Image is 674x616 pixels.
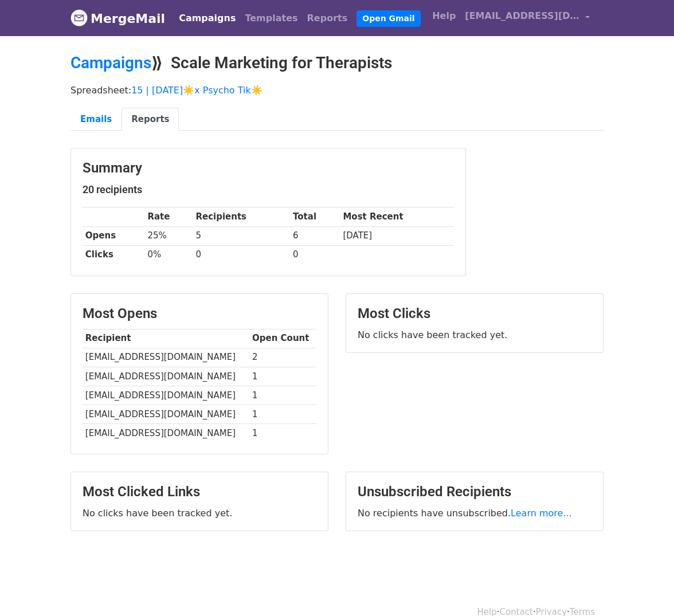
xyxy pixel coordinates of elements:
td: 0 [290,245,340,264]
h3: Summary [83,160,454,176]
td: [EMAIL_ADDRESS][DOMAIN_NAME] [83,424,249,443]
td: 6 [290,226,340,245]
p: No clicks have been tracked yet. [83,507,316,519]
a: Emails [70,108,122,131]
th: Open Count [249,329,316,348]
h3: Most Opens [83,305,316,322]
td: 0% [145,245,193,264]
th: Recipients [193,207,291,226]
th: Most Recent [340,207,454,226]
td: [DATE] [340,226,454,245]
a: Open Gmail [356,10,420,27]
td: [EMAIL_ADDRESS][DOMAIN_NAME] [83,348,249,367]
span: [EMAIL_ADDRESS][DOMAIN_NAME] [465,9,579,23]
td: 1 [249,424,316,443]
h5: 20 recipients [83,183,454,196]
a: Campaigns [174,7,240,30]
a: Templates [240,7,302,30]
a: [EMAIL_ADDRESS][DOMAIN_NAME] [460,5,594,32]
th: Total [290,207,340,226]
a: 15 | [DATE]☀️x Psycho Tik☀️ [131,85,262,96]
td: [EMAIL_ADDRESS][DOMAIN_NAME] [83,367,249,386]
td: 1 [249,405,316,423]
td: 2 [249,348,316,367]
h3: Most Clicked Links [83,484,316,500]
a: Reports [122,108,179,131]
p: No clicks have been tracked yet. [358,329,591,341]
td: 25% [145,226,193,245]
a: Help [428,5,460,28]
td: [EMAIL_ADDRESS][DOMAIN_NAME] [83,386,249,405]
p: No recipients have unsubscribed. [358,507,591,519]
td: 5 [193,226,291,245]
img: MergeMail logo [70,9,88,26]
td: 1 [249,386,316,405]
th: Rate [145,207,193,226]
a: MergeMail [70,6,165,30]
td: 0 [193,245,291,264]
p: Spreadsheet: [70,84,604,96]
td: 1 [249,367,316,386]
a: Reports [303,7,352,30]
h3: Most Clicks [358,305,591,322]
th: Opens [83,226,145,245]
h2: ⟫ Scale Marketing for Therapists [70,53,604,73]
a: Campaigns [70,53,151,72]
h3: Unsubscribed Recipients [358,484,591,500]
th: Clicks [83,245,145,264]
a: Learn more... [511,508,572,519]
th: Recipient [83,329,249,348]
td: [EMAIL_ADDRESS][DOMAIN_NAME] [83,405,249,423]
